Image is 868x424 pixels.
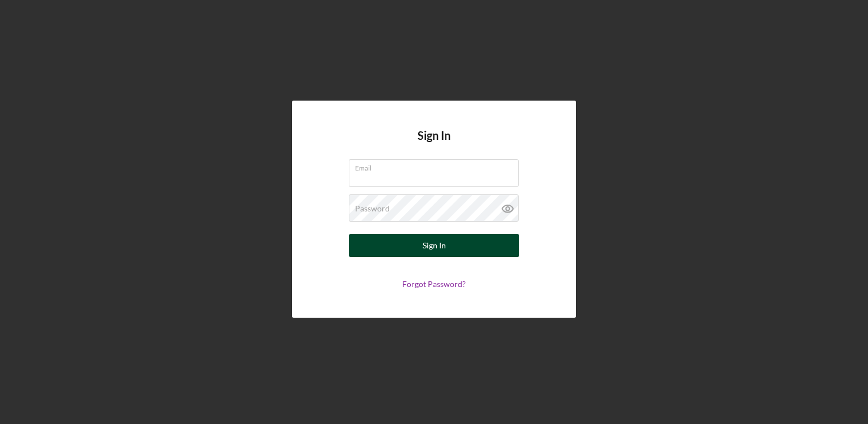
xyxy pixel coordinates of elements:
[355,160,519,172] label: Email
[423,234,446,257] div: Sign In
[349,234,519,257] button: Sign In
[402,279,466,289] a: Forgot Password?
[355,204,390,213] label: Password
[418,129,450,159] h4: Sign In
